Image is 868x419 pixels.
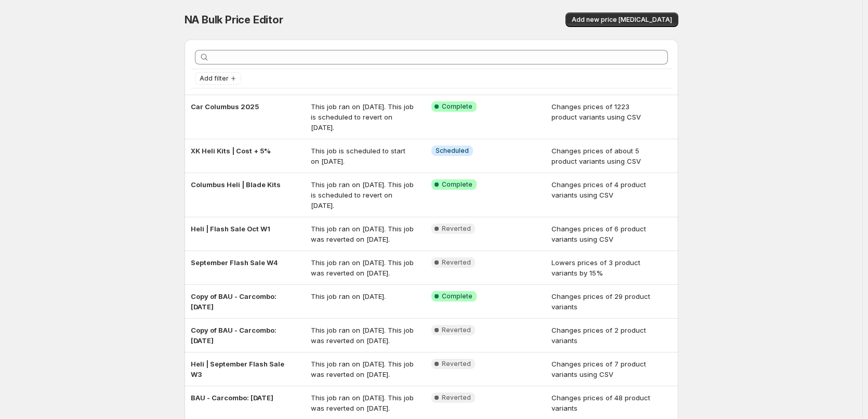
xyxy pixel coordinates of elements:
[185,14,283,26] span: NA Bulk Price Editor
[442,102,472,111] span: Complete
[311,360,414,378] span: This job ran on [DATE]. This job was reverted on [DATE].
[442,360,471,368] span: Reverted
[311,292,386,300] span: This job ran on [DATE].
[551,102,641,121] span: Changes prices of 1223 product variants using CSV
[442,225,471,233] span: Reverted
[442,180,472,189] span: Complete
[551,394,650,412] span: Changes prices of 48 product variants
[191,147,271,155] span: XK Heli Kits | Cost + 5%
[311,102,414,132] span: This job ran on [DATE]. This job is scheduled to revert on [DATE].
[442,326,471,334] span: Reverted
[195,72,241,85] button: Add filter
[551,225,646,243] span: Changes prices of 6 product variants using CSV
[311,326,414,345] span: This job ran on [DATE]. This job was reverted on [DATE].
[565,12,678,27] button: Add new price [MEDICAL_DATA]
[551,180,646,199] span: Changes prices of 4 product variants using CSV
[191,258,278,267] span: September Flash Sale W4
[572,16,672,24] span: Add new price [MEDICAL_DATA]
[191,326,277,345] span: Copy of BAU - Carcombo: [DATE]
[442,394,471,402] span: Reverted
[551,147,641,165] span: Changes prices of about 5 product variants using CSV
[551,326,646,345] span: Changes prices of 2 product variants
[191,225,270,233] span: Heli | Flash Sale Oct W1
[442,258,471,267] span: Reverted
[191,292,277,311] span: Copy of BAU - Carcombo: [DATE]
[200,74,229,83] span: Add filter
[311,180,414,209] span: This job ran on [DATE]. This job is scheduled to revert on [DATE].
[191,360,284,378] span: Heli | September Flash Sale W3
[311,394,414,412] span: This job ran on [DATE]. This job was reverted on [DATE].
[442,292,472,300] span: Complete
[191,394,273,402] span: BAU - Carcombo: [DATE]
[551,292,650,311] span: Changes prices of 29 product variants
[551,360,646,378] span: Changes prices of 7 product variants using CSV
[436,147,469,155] span: Scheduled
[311,225,414,243] span: This job ran on [DATE]. This job was reverted on [DATE].
[551,258,640,277] span: Lowers prices of 3 product variants by 15%
[311,258,414,277] span: This job ran on [DATE]. This job was reverted on [DATE].
[191,102,259,111] span: Car Columbus 2025
[311,147,405,165] span: This job is scheduled to start on [DATE].
[191,180,281,189] span: Columbus Heli | Blade Kits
